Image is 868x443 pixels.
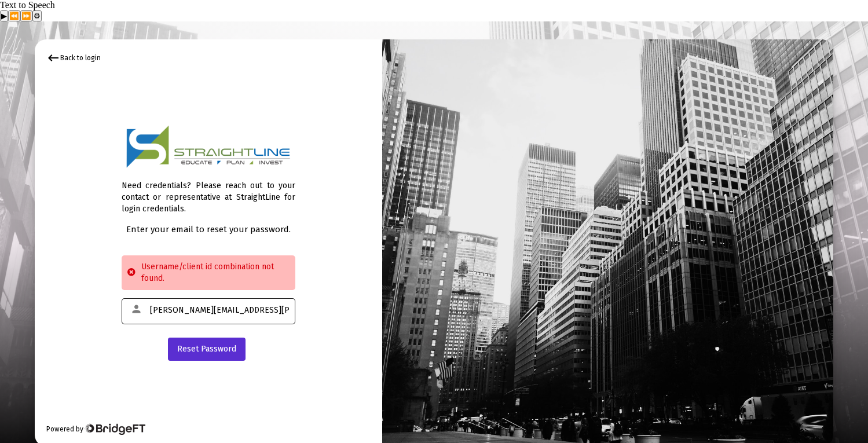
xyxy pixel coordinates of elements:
span: Reset Password [177,344,236,354]
button: Settings [32,10,42,21]
img: Logo [126,125,291,169]
img: Bridge Financial Technology Logo [85,423,145,435]
div: Enter your email to reset your password. [122,224,295,235]
input: Email [150,306,289,315]
button: Reset Password [168,338,246,361]
mat-icon: person [130,302,144,316]
div: Username/client id combination not found. [122,255,295,290]
div: Need credentials? Please reach out to your contact or representative at StraightLine for login cr... [122,169,295,215]
div: Back to login [46,51,101,65]
div: Powered by [46,423,145,435]
button: Forward [20,10,32,21]
mat-icon: keyboard_backspace [46,51,60,65]
button: Previous [8,10,20,21]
